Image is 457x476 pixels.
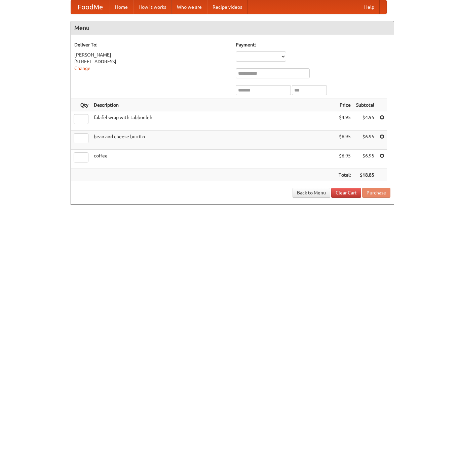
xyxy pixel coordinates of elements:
[336,111,353,131] td: $4.95
[336,169,353,181] th: Total:
[293,188,330,198] a: Back to Menu
[353,99,377,111] th: Subtotal
[71,0,110,14] a: FoodMe
[207,0,247,14] a: Recipe videos
[353,169,377,181] th: $18.85
[331,188,361,198] a: Clear Cart
[133,0,172,14] a: How it works
[74,51,229,58] div: [PERSON_NAME]
[110,0,133,14] a: Home
[91,99,336,111] th: Description
[91,131,336,150] td: bean and cheese burrito
[71,21,394,35] h4: Menu
[359,0,380,14] a: Help
[336,150,353,169] td: $6.95
[74,66,90,71] a: Change
[362,188,390,198] button: Purchase
[91,150,336,169] td: coffee
[353,111,377,131] td: $4.95
[74,58,229,65] div: [STREET_ADDRESS]
[172,0,207,14] a: Who we are
[336,99,353,111] th: Price
[71,99,91,111] th: Qty
[353,150,377,169] td: $6.95
[74,41,229,48] h5: Deliver To:
[91,111,336,131] td: falafel wrap with tabbouleh
[353,131,377,150] td: $6.95
[236,41,390,48] h5: Payment:
[336,131,353,150] td: $6.95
